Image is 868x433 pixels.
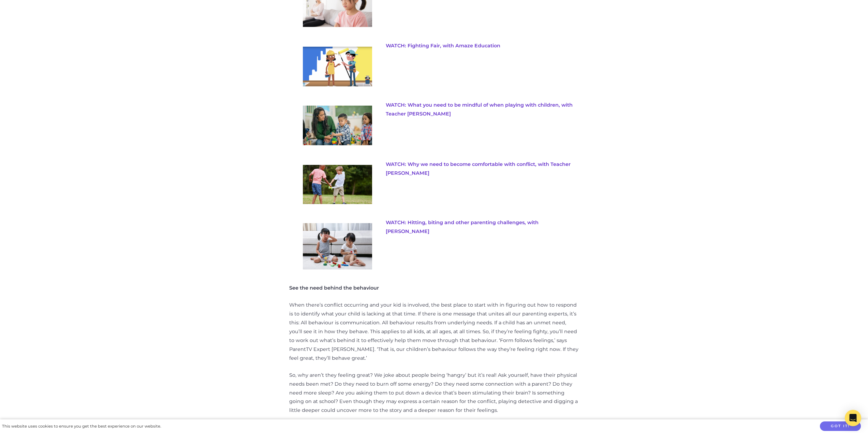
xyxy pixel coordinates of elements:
[820,421,861,431] button: Got it!
[845,410,861,426] div: Open Intercom Messenger
[289,285,379,291] strong: See the need behind the behaviour
[386,161,571,176] a: WATCH: Why we need to become comfortable with conflict, with Teacher [PERSON_NAME]
[386,43,500,49] a: WATCH: Fighting Fair, with Amaze Education
[289,301,579,362] p: When there’s conflict occurring and your kid is involved, the best place to start with in figurin...
[289,371,579,415] p: So, why aren’t they feeling great? We joke about people being ‘hangry’ but it’s real! Ask yoursel...
[386,219,539,234] a: WATCH: Hitting, biting and other parenting challenges, with [PERSON_NAME]
[386,102,573,117] a: WATCH: What you need to be mindful of when playing with children, with Teacher [PERSON_NAME]
[2,423,161,430] div: This website uses cookies to ensure you get the best experience on our website.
